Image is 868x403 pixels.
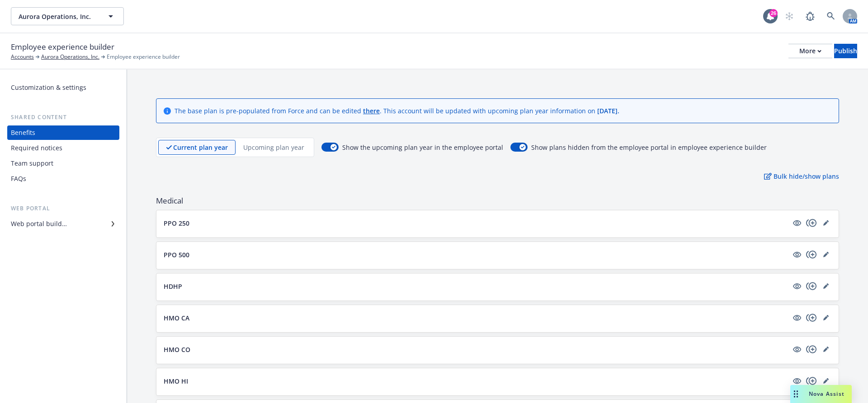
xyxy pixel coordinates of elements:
[806,344,817,355] a: copyPlus
[834,44,857,58] div: Publish
[243,143,304,152] p: Upcoming plan year
[11,141,62,155] div: Required notices
[597,107,619,115] span: [DATE] .
[834,44,857,58] button: Publish
[806,218,817,228] a: copyPlus
[11,171,26,186] div: FAQs
[788,44,832,58] button: More
[19,12,97,21] span: Aurora Operations, Inc.
[7,217,119,231] a: Web portal builder
[821,312,831,323] a: editPencil
[164,345,190,354] p: HMO CO
[822,7,840,25] a: Search
[7,171,119,186] a: FAQs
[780,7,798,25] a: Start snowing
[7,141,119,155] a: Required notices
[792,312,802,323] a: visible
[173,143,228,152] p: Current plan year
[806,375,817,386] a: copyPlus
[790,385,802,403] div: Drag to move
[107,53,180,61] span: Employee experience builder
[799,44,821,58] div: More
[156,195,839,206] span: Medical
[164,313,788,323] button: HMO CA
[7,204,119,213] div: Web portal
[342,143,503,152] span: Show the upcoming plan year in the employee portal
[821,375,831,386] a: editPencil
[7,113,119,122] div: Shared content
[164,345,788,354] button: HMO CO
[801,7,819,25] a: Report a Bug
[792,249,802,260] a: visible
[164,218,788,228] button: PPO 250
[821,344,831,355] a: editPencil
[7,80,119,95] a: Customization & settings
[164,376,788,386] button: HMO HI
[764,171,839,181] p: Bulk hide/show plans
[792,344,802,355] a: visible
[164,282,788,291] button: HDHP
[11,7,124,25] button: Aurora Operations, Inc.
[792,218,802,228] a: visible
[821,281,831,292] a: editPencil
[806,312,817,323] a: copyPlus
[380,107,597,115] span: . This account will be updated with upcoming plan year information on
[821,249,831,260] a: editPencil
[164,250,189,259] p: PPO 500
[809,390,844,398] span: Nova Assist
[164,282,182,291] p: HDHP
[11,53,34,61] a: Accounts
[806,249,817,260] a: copyPlus
[164,376,188,386] p: HMO HI
[164,313,189,323] p: HMO CA
[7,156,119,171] a: Team support
[821,218,831,228] a: editPencil
[11,156,53,171] div: Team support
[792,281,802,292] a: visible
[11,80,86,95] div: Customization & settings
[175,107,363,115] span: The base plan is pre-populated from Force and can be edited
[792,375,802,386] a: visible
[11,217,67,231] div: Web portal builder
[41,53,99,61] a: Aurora Operations, Inc.
[806,281,817,292] a: copyPlus
[164,250,788,259] button: PPO 500
[11,125,35,140] div: Benefits
[769,9,778,17] div: 26
[531,143,767,152] span: Show plans hidden from the employee portal in employee experience builder
[11,41,114,53] span: Employee experience builder
[363,107,380,115] a: there
[7,125,119,140] a: Benefits
[790,385,852,403] button: Nova Assist
[164,218,189,228] p: PPO 250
